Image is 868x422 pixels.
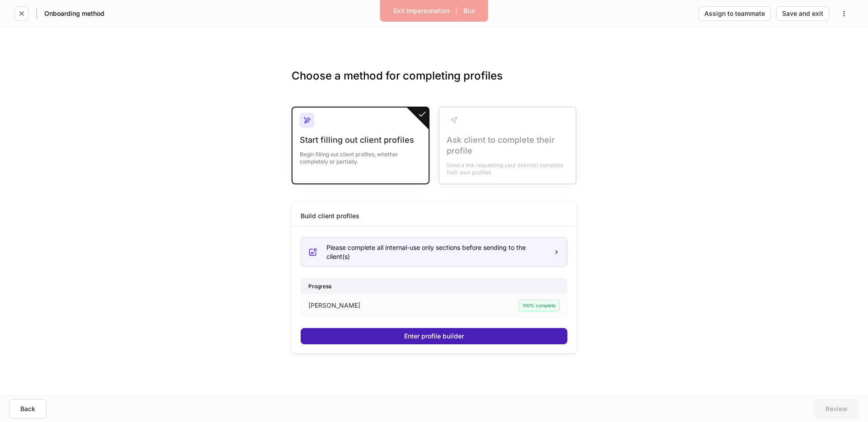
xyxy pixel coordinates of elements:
button: Save and exit [776,6,829,21]
p: [PERSON_NAME] [308,301,360,310]
h3: Choose a method for completing profiles [292,69,576,98]
h5: Onboarding method [44,9,104,18]
div: 100% complete [519,300,560,311]
button: Exit Impersonation [387,4,455,18]
button: Assign to teammate [698,6,771,21]
div: Exit Impersonation [393,8,449,14]
div: Begin filling out client profiles, whether completely or partially. [300,145,421,165]
div: Please complete all internal-use only sections before sending to the client(s) [326,243,546,261]
div: Assign to teammate [704,10,765,17]
div: Back [20,406,35,412]
button: Back [9,399,47,419]
div: Start filling out client profiles [300,135,421,145]
div: Blur [463,8,475,14]
div: Build client profiles [301,211,359,220]
button: Enter profile builder [301,328,567,344]
button: Blur [458,4,481,18]
div: Enter profile builder [404,333,464,339]
div: Save and exit [782,10,823,17]
div: Progress [301,278,567,294]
